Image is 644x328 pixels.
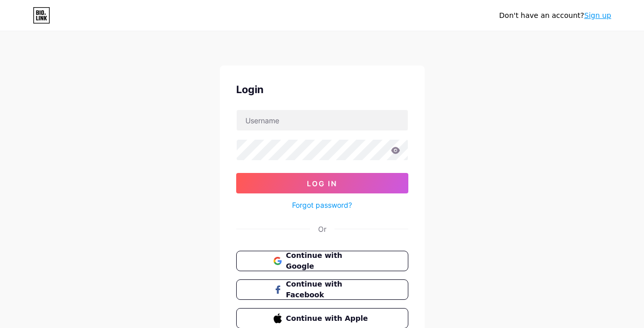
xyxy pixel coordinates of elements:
div: Login [236,82,408,97]
input: Username [237,110,408,130]
a: Sign up [584,11,611,19]
span: Log In [307,179,337,188]
span: Continue with Facebook [286,279,370,300]
button: Continue with Facebook [236,279,408,300]
div: Don't have an account? [499,10,611,21]
div: Or [318,224,326,234]
button: Continue with Google [236,251,408,271]
span: Continue with Apple [286,313,370,324]
button: Log In [236,173,408,193]
span: Continue with Google [286,250,370,272]
a: Forgot password? [292,200,352,210]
